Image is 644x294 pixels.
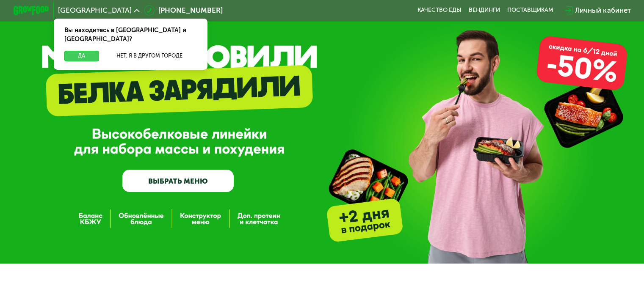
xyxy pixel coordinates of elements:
[575,5,630,16] div: Личный кабинет
[54,19,207,51] div: Вы находитесь в [GEOGRAPHIC_DATA] и [GEOGRAPHIC_DATA]?
[144,5,223,16] a: [PHONE_NUMBER]
[102,51,197,61] button: Нет, я в другом городе
[122,170,234,192] a: ВЫБРАТЬ МЕНЮ
[64,51,99,61] button: Да
[469,7,500,14] a: Вендинги
[417,7,462,14] a: Качество еды
[507,7,553,14] div: поставщикам
[58,7,132,14] span: [GEOGRAPHIC_DATA]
